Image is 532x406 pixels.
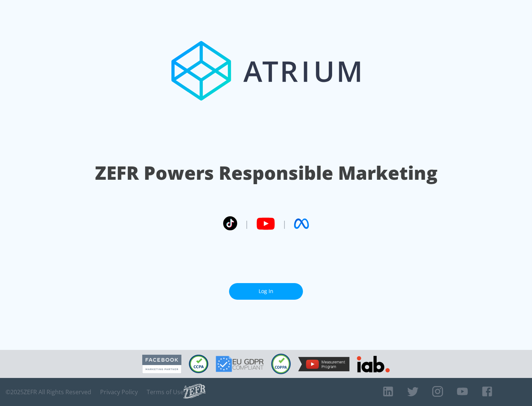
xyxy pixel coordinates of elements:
img: CCPA Compliant [189,355,208,373]
a: Terms of Use [147,388,184,396]
img: COPPA Compliant [271,354,291,374]
h1: ZEFR Powers Responsible Marketing [95,160,437,186]
span: © 2025 ZEFR All Rights Reserved [6,388,91,396]
a: Privacy Policy [100,388,138,396]
img: IAB [357,356,390,372]
img: Facebook Marketing Partner [142,355,181,374]
span: | [245,218,249,229]
img: YouTube Measurement Program [298,357,349,371]
span: | [282,218,287,229]
a: Log In [229,283,303,300]
img: GDPR Compliant [216,356,264,372]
